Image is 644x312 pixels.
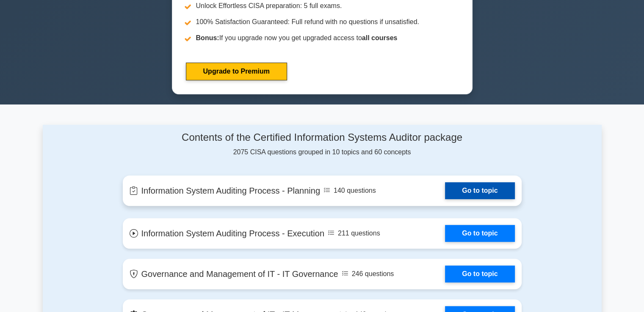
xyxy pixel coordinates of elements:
a: Go to topic [445,225,514,242]
a: Go to topic [445,265,514,282]
div: 2075 CISA questions grouped in 10 topics and 60 concepts [123,131,522,157]
a: Upgrade to Premium [186,63,287,80]
h4: Contents of the Certified Information Systems Auditor package [123,131,522,144]
a: Go to topic [445,182,514,199]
